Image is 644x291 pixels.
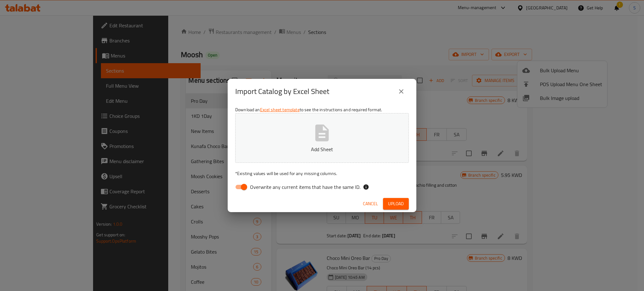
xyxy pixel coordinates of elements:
[363,200,378,208] span: Cancel
[235,170,409,177] p: Existing values will be used for any missing columns.
[235,113,409,163] button: Add Sheet
[250,183,360,191] span: Overwrite any current items that have the same ID.
[228,104,416,195] div: Download an to see the instructions and required format.
[260,106,300,114] a: Excel sheet template
[235,86,329,96] h2: Import Catalog by Excel Sheet
[394,84,409,99] button: close
[363,184,369,190] svg: If the overwrite option isn't selected, then the items that match an existing ID will be ignored ...
[245,145,399,153] p: Add Sheet
[388,200,404,208] span: Upload
[360,198,380,210] button: Cancel
[383,198,409,210] button: Upload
